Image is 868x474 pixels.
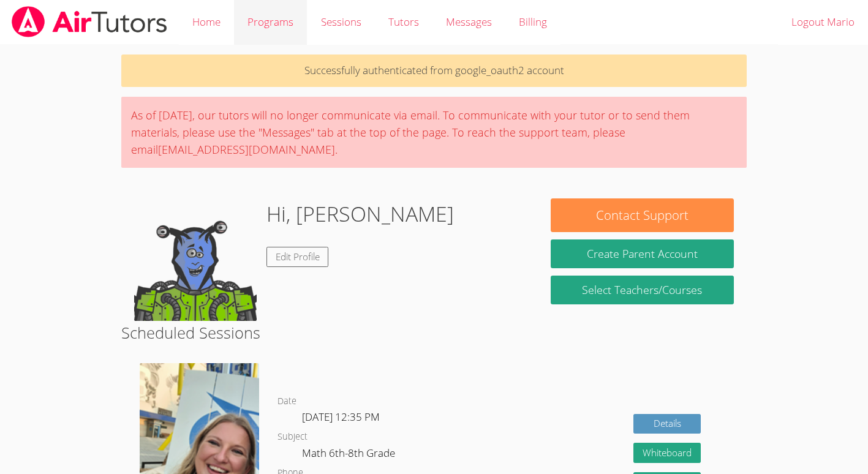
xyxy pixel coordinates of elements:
dd: Math 6th-8th Grade [302,445,398,465]
img: default.png [134,198,257,321]
span: [DATE] 12:35 PM [302,410,380,424]
button: Create Parent Account [551,239,734,268]
h1: Hi, [PERSON_NAME] [266,198,454,230]
div: As of [DATE], our tutors will no longer communicate via email. To communicate with your tutor or ... [121,97,746,168]
a: Edit Profile [266,247,329,267]
button: Whiteboard [633,443,701,463]
p: Successfully authenticated from google_oauth2 account [121,55,746,87]
dt: Subject [277,429,308,445]
dt: Date [277,394,296,409]
h2: Scheduled Sessions [121,321,746,344]
span: Messages [446,15,492,29]
img: airtutors_banner-c4298cdbf04f3fff15de1276eac7730deb9818008684d7c2e4769d2f7ddbe033.png [10,6,168,37]
button: Contact Support [551,198,734,232]
a: Select Teachers/Courses [551,276,734,304]
a: Details [633,414,701,434]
